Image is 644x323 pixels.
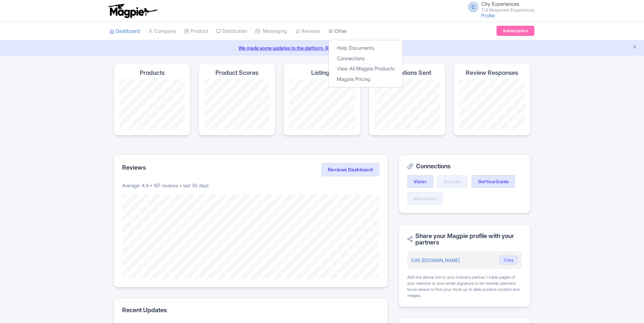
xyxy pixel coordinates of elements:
h4: Products [140,69,165,76]
a: [URL][DOMAIN_NAME] [411,257,460,263]
div: Add the above link to your industry partner / trade pages of your website or your email signature... [407,274,522,299]
a: Help Documents [329,43,402,53]
small: TUI Musement Experiences [481,8,534,12]
button: Close announcement [632,44,637,51]
img: logo-ab69f6fb50320c5b225c76a69d11143b.png [106,3,159,18]
a: Musement [407,192,443,205]
a: Product [184,22,208,41]
h2: Connections [407,163,522,170]
button: Copy [499,255,518,265]
h4: Listings [311,69,332,76]
h4: Product Scores [215,69,258,76]
h2: Share your Magpie profile with your partners [407,233,522,246]
a: Viator [407,175,433,188]
a: Company [148,22,176,41]
a: Messaging [255,22,287,41]
a: Subscription [497,26,534,36]
a: Reviews Dashboard [321,163,379,176]
p: Average: 4.8 • 197 reviews • last 30 days [122,182,379,189]
h2: Reviews [122,164,146,171]
a: We made some updates to the platform. Read more about the new layout [4,44,640,51]
a: Dashboard [110,22,140,41]
a: View All Magpie Products [329,64,402,74]
a: Magpie Pricing [329,74,402,85]
a: Profile [481,13,495,18]
h4: Review Responses [466,69,518,76]
span: C [468,2,479,13]
a: C City Experiences TUI Musement Experiences [464,1,534,12]
a: Expedia [437,175,467,188]
a: Distribution [216,22,247,41]
a: Connections [329,53,402,64]
h2: Recent Updates [122,307,379,314]
a: GetYourGuide [471,175,515,188]
h4: Notifications Sent [383,69,431,76]
a: Reviews [295,22,320,41]
a: Other [328,22,347,41]
span: City Experiences [481,1,519,7]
